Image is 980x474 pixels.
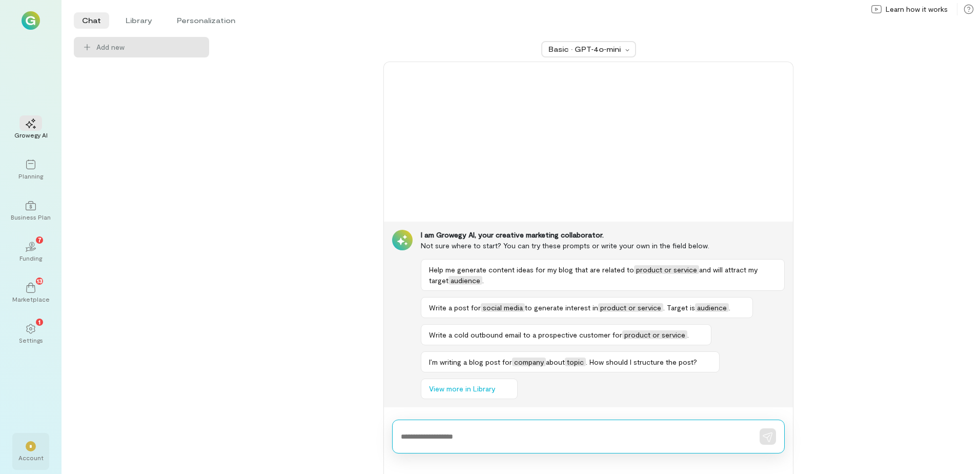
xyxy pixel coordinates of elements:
button: Help me generate content ideas for my blog that are related toproduct or serviceand will attract ... [421,259,785,291]
li: Personalization [169,12,243,29]
span: Write a cold outbound email to a prospective customer for [429,330,622,339]
div: Account [18,453,44,462]
div: Growegy AI [14,131,48,139]
button: Write a post forsocial mediato generate interest inproduct or service. Target isaudience. [421,297,753,318]
div: Marketplace [12,295,50,303]
span: topic [565,358,586,366]
span: Write a post for [429,303,481,312]
div: Business Plan [11,213,51,221]
span: product or service [598,303,663,312]
span: I’m writing a blog post for [429,358,512,366]
li: Chat [74,12,109,29]
span: Add new [96,42,125,52]
span: . How should I structure the post? [586,358,697,366]
span: . [729,303,730,312]
span: . Target is [663,303,695,312]
span: 1 [38,317,40,326]
a: Funding [12,233,49,270]
button: I’m writing a blog post forcompanyabouttopic. How should I structure the post? [421,351,720,372]
span: social media [481,303,525,312]
span: . [687,330,689,339]
a: Planning [12,151,49,188]
span: audience [695,303,729,312]
span: Help me generate content ideas for my blog that are related to [429,265,634,274]
div: Not sure where to start? You can try these prompts or write your own in the field below. [421,240,785,251]
a: Settings [12,315,49,352]
span: . [482,276,484,285]
div: Planning [18,172,43,180]
div: I am Growegy AI, your creative marketing collaborator. [421,230,785,240]
span: 7 [38,235,42,244]
button: View more in Library [421,379,518,399]
button: Write a cold outbound email to a prospective customer forproduct or service. [421,324,711,345]
a: Marketplace [12,274,49,311]
div: Settings [19,336,43,344]
a: Growegy AI [12,110,49,147]
div: Basic · GPT‑4o‑mini [548,44,622,54]
span: View more in Library [429,384,495,394]
span: 13 [37,276,43,285]
div: *Account [12,433,49,470]
span: product or service [634,265,699,274]
li: Library [117,12,160,29]
a: Business Plan [12,192,49,229]
span: Learn how it works [886,4,948,14]
span: about [546,358,565,366]
div: Funding [19,254,42,262]
span: audience [448,276,482,285]
span: product or service [622,330,687,339]
span: to generate interest in [525,303,598,312]
span: company [512,358,546,366]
